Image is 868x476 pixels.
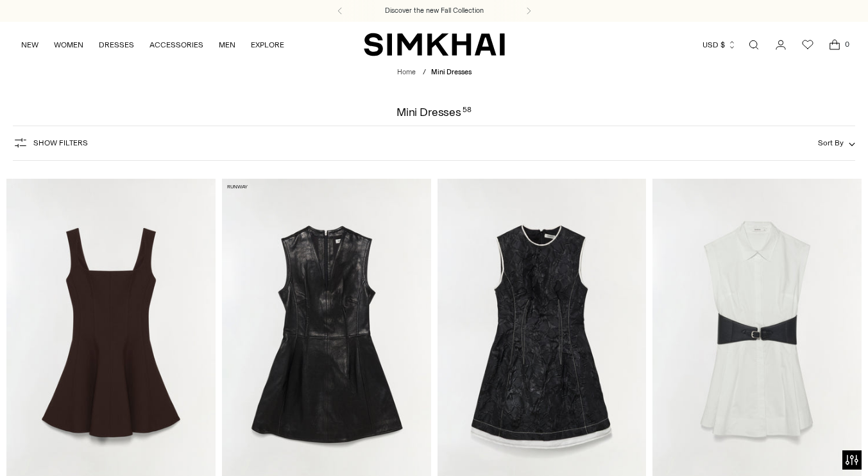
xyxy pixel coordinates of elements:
a: Wishlist [795,32,821,58]
button: Sort By [818,136,855,150]
a: Open search modal [741,32,767,58]
button: USD $ [702,31,736,59]
a: WOMEN [54,31,83,59]
a: Go to the account page [768,32,794,58]
a: Home [397,68,416,76]
span: Sort By [818,138,844,147]
span: Show Filters [33,138,88,147]
div: 58 [463,106,472,118]
a: NEW [21,31,38,59]
button: Show Filters [13,133,88,153]
h1: Mini Dresses [396,106,472,118]
div: / [423,67,426,78]
a: SIMKHAI [364,32,505,57]
nav: breadcrumbs [397,67,472,78]
a: DRESSES [99,31,134,59]
span: 0 [841,38,853,50]
a: EXPLORE [251,31,284,59]
a: Discover the new Fall Collection [385,6,484,16]
span: Mini Dresses [431,68,472,76]
a: MEN [219,31,235,59]
a: Open cart modal [822,32,847,58]
a: ACCESSORIES [149,31,203,59]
